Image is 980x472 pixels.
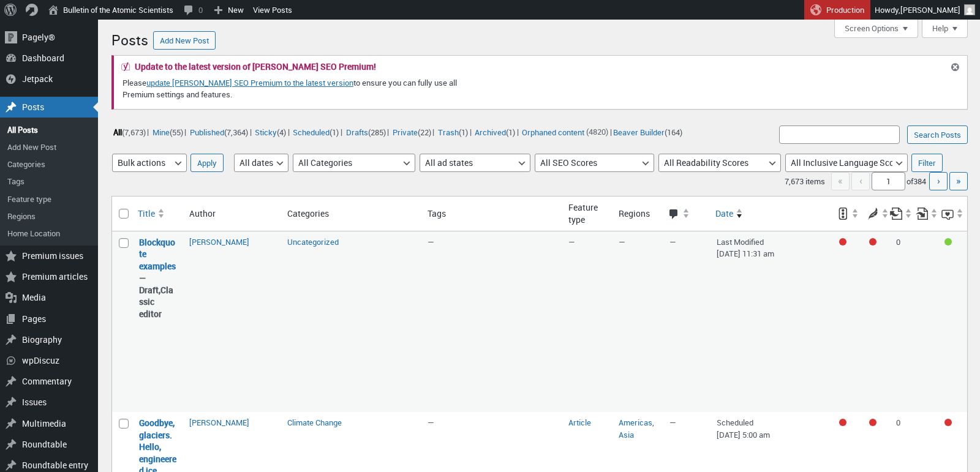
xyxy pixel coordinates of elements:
a: Beaver Builder(164) [612,125,684,139]
div: Focus keyphrase not set [839,419,846,426]
td: 0 [890,231,916,413]
span: [PERSON_NAME] [900,4,960,15]
a: Sticky(4) [254,125,288,139]
span: — [619,236,625,247]
div: Good [944,238,952,245]
li: | [436,124,471,140]
li: | [111,124,149,140]
span: » [956,174,961,187]
span: (1) [506,126,515,137]
span: 7,673 items [785,176,825,187]
span: — [669,417,676,428]
div: Needs improvement [869,238,876,245]
button: Screen Options [834,20,918,38]
span: › [937,174,940,187]
a: Archived(1) [473,125,517,139]
a: Orphaned content [521,125,586,139]
span: — [428,236,434,247]
span: (7,364) [224,126,248,137]
li: | [473,124,519,140]
a: Private(22) [391,125,432,139]
li: | [391,124,434,140]
div: Needs improvement [869,419,876,426]
a: “Blockquote examples” (Edit) [139,236,176,272]
span: « [831,172,850,190]
span: Title [138,208,155,220]
a: Date [710,203,830,225]
button: Help [922,20,968,38]
span: — [568,236,575,247]
span: (164) [665,126,682,137]
a: Climate Change [287,417,342,428]
input: Filter [911,154,943,172]
input: Apply [190,154,224,172]
span: Date [715,208,733,220]
li: (4820) [521,124,608,140]
a: All(7,673) [111,125,147,139]
span: (1) [330,126,339,137]
th: Regions [612,197,663,231]
a: SEO score [830,203,859,225]
span: (22) [418,126,431,137]
span: (4) [277,126,286,137]
h1: Posts [111,26,148,52]
span: — [428,417,434,428]
a: Uncategorized [287,236,339,247]
span: of [907,176,927,187]
a: Readability score [860,203,889,225]
a: Title [133,203,183,225]
a: Asia [619,429,634,440]
a: Article [568,417,591,428]
ul: | [111,124,684,140]
h2: Update to the latest version of [PERSON_NAME] SEO Premium! [135,62,376,71]
a: Trash(1) [436,125,469,139]
span: — [669,236,676,247]
div: Needs improvement [944,419,952,426]
input: Search Posts [907,125,968,144]
div: Focus keyphrase not set [839,238,846,245]
a: [PERSON_NAME] [189,236,249,247]
a: update [PERSON_NAME] SEO Premium to the latest version [146,77,353,88]
li: | [344,124,389,140]
span: Draft, [139,284,160,296]
a: Mine(55) [151,125,184,139]
a: [PERSON_NAME] [189,417,249,428]
th: Author [183,197,281,231]
span: (7,673) [122,126,146,137]
span: ‹ [851,172,870,190]
th: Feature type [562,197,612,231]
a: Drafts(285) [344,125,387,139]
th: Categories [281,197,421,231]
a: Scheduled(1) [292,125,341,139]
span: 384 [913,176,926,187]
li: | [188,124,251,140]
li: | [254,124,290,140]
a: Add New Post [153,31,216,50]
td: Last Modified [DATE] 11:31 am [710,231,830,413]
th: Tags [421,197,562,231]
span: (55) [170,126,183,137]
li: | [151,124,186,140]
a: Received internal links [916,203,938,225]
span: (1) [459,126,468,137]
span: Classic editor [139,284,173,320]
a: Outgoing internal links [890,203,913,225]
span: Comments [668,209,680,221]
a: Americas [619,417,652,428]
span: (285) [368,126,386,137]
strong: — [139,236,177,320]
li: | [292,124,342,140]
a: Inclusive language score [941,203,964,225]
p: Please to ensure you can fully use all Premium settings and features. [121,76,491,102]
a: Published(7,364) [188,125,249,139]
